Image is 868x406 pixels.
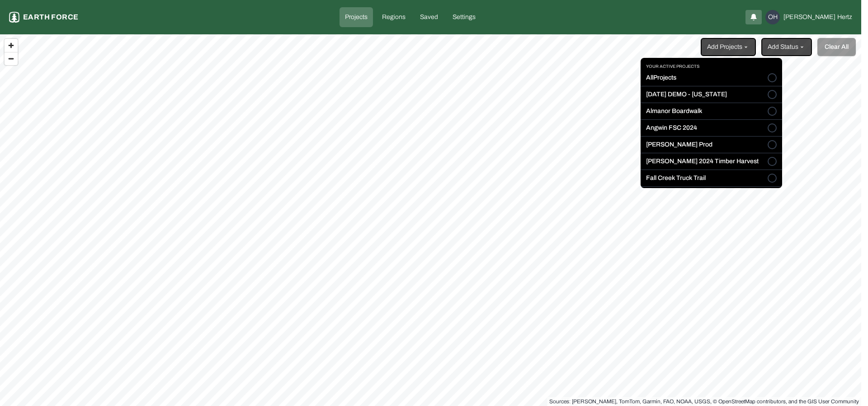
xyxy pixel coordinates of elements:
[641,58,782,188] div: Add Projects
[5,39,18,52] button: Zoom in
[646,73,676,82] label: All Projects
[5,52,18,65] button: Zoom out
[646,174,706,183] label: Fall Creek Truck Trail
[646,157,759,166] label: [PERSON_NAME] 2024 Timber Harvest
[646,140,712,149] label: [PERSON_NAME] Prod
[646,123,697,132] label: Angwin FSC 2024
[646,107,702,116] label: Almanor Boardwalk
[641,63,782,73] p: Your active projects
[646,90,727,99] label: [DATE] DEMO - [US_STATE]
[549,397,859,406] div: Sources: [PERSON_NAME], TomTom, Garmin, FAO, NOAA, USGS, © OpenStreetMap contributors, and the GI...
